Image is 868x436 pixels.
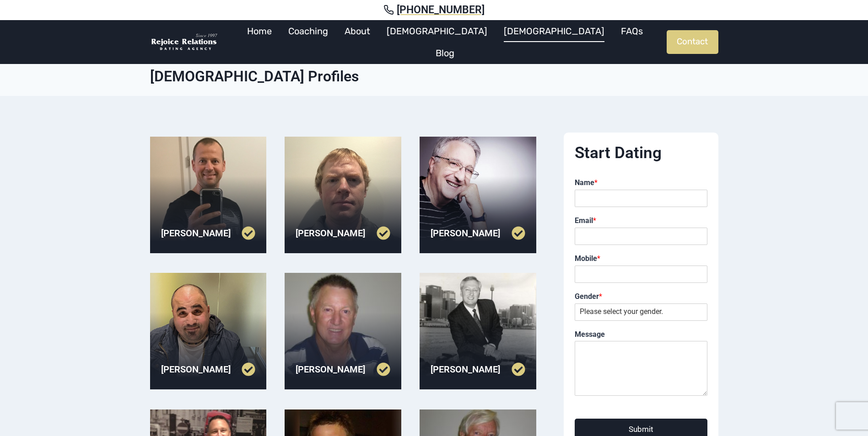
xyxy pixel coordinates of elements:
[150,33,219,52] img: Rejoice Relations
[239,20,280,42] a: Home
[378,20,496,42] a: [DEMOGRAPHIC_DATA]
[496,20,613,42] a: [DEMOGRAPHIC_DATA]
[575,330,707,340] label: Message
[667,30,718,54] a: Contact
[575,292,707,302] label: Gender
[397,4,485,16] span: [PHONE_NUMBER]
[336,20,378,42] a: About
[11,4,857,16] a: [PHONE_NUMBER]
[575,216,707,226] label: Email
[223,20,667,64] nav: Primary
[150,68,718,85] h1: [DEMOGRAPHIC_DATA] Profiles
[575,144,707,163] h2: Start Dating
[575,266,707,283] input: Mobile
[575,178,707,188] label: Name
[575,254,707,264] label: Mobile
[427,42,463,64] a: Blog
[613,20,651,42] a: FAQs
[280,20,336,42] a: Coaching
